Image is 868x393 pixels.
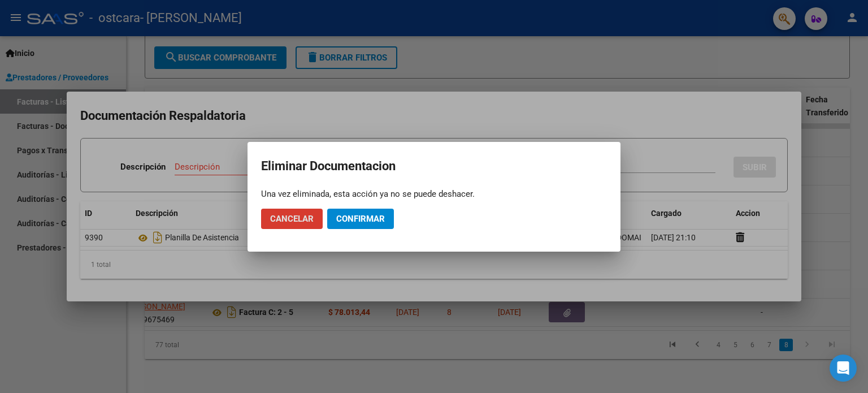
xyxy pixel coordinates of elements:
[270,214,314,224] span: Cancelar
[336,214,385,224] span: Confirmar
[261,156,607,177] h2: Eliminar Documentacion
[261,209,323,229] button: Cancelar
[327,209,394,229] button: Confirmar
[830,355,857,382] div: Open Intercom Messenger
[261,188,607,200] div: Una vez eliminada, esta acción ya no se puede deshacer.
